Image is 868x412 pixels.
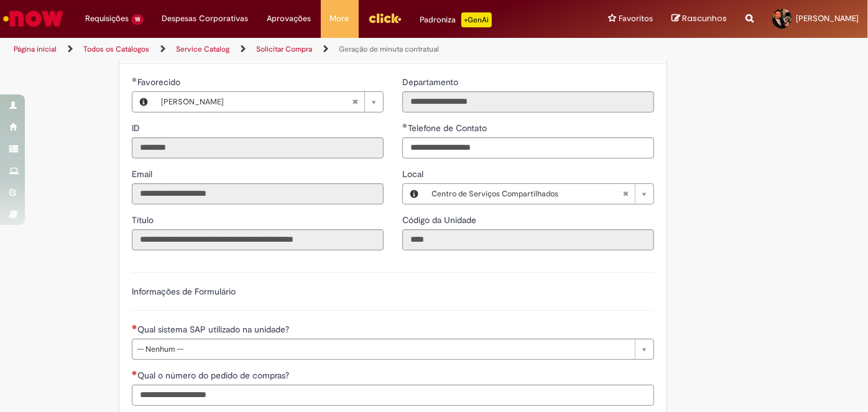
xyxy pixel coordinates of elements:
[137,324,292,335] span: Qual sistema SAP utilizado na unidade?
[402,76,461,88] label: Somente leitura - Departamento
[346,92,364,112] abbr: Limpar campo Favorecido
[402,76,461,88] span: Somente leitura - Departamento
[402,214,479,226] label: Somente leitura - Código da Unidade
[155,92,383,112] a: [PERSON_NAME]Limpar campo Favorecido
[132,229,384,250] input: Título
[132,183,384,204] input: Email
[619,12,653,25] span: Favoritos
[132,214,156,226] label: Somente leitura - Título
[132,214,156,226] span: Somente leitura - Título
[432,184,622,204] span: Centro de Serviços Compartilhados
[402,123,408,128] span: Obrigatório Preenchido
[420,12,492,27] div: Padroniza
[9,38,570,61] ul: Trilhas de página
[131,14,144,25] span: 18
[256,44,312,54] a: Solicitar Compra
[137,339,629,359] span: -- Nenhum --
[408,122,489,134] span: Telefone de Contato
[132,168,155,180] span: Somente leitura - Email
[402,91,654,112] input: Departamento
[132,137,384,158] input: ID
[176,44,229,54] a: Service Catalog
[402,214,479,226] span: Somente leitura - Código da Unidade
[267,12,312,25] span: Aprovações
[403,184,425,204] button: Local, Visualizar este registro Centro de Serviços Compartilhados
[672,13,727,25] a: Rascunhos
[14,44,57,54] a: Página inicial
[137,370,292,381] span: Qual o número do pedido de compras?
[132,370,137,375] span: Necessários
[402,168,426,180] span: Local
[339,44,439,54] a: Geração de minuta contratual
[161,92,352,112] span: [PERSON_NAME]
[132,122,142,134] label: Somente leitura - ID
[137,76,183,88] span: Necessários - Favorecido
[402,137,654,158] input: Telefone de Contato
[330,12,349,25] span: More
[796,13,859,24] span: [PERSON_NAME]
[132,324,137,329] span: Necessários
[83,44,149,54] a: Todos os Catálogos
[132,286,236,297] label: Informações de Formulário
[85,12,129,25] span: Requisições
[368,9,402,27] img: click_logo_yellow_360x200.png
[132,122,142,134] span: Somente leitura - ID
[461,12,492,27] p: +GenAi
[132,168,155,180] label: Somente leitura - Email
[162,12,249,25] span: Despesas Corporativas
[425,184,653,204] a: Centro de Serviços CompartilhadosLimpar campo Local
[132,92,155,112] button: Favorecido, Visualizar este registro Guilherme Augusto Ferraiolo Patrocinio
[132,77,137,82] span: Obrigatório Preenchido
[132,385,654,406] input: Qual o número do pedido de compras?
[402,229,654,250] input: Código da Unidade
[1,6,65,31] img: ServiceNow
[682,12,727,24] span: Rascunhos
[616,184,635,204] abbr: Limpar campo Local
